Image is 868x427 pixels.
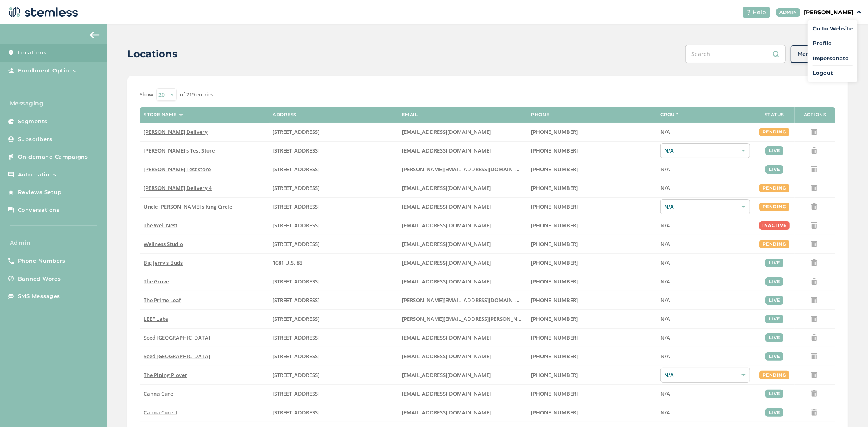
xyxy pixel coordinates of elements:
[273,240,320,248] span: [STREET_ADDRESS]
[144,203,265,210] label: Uncle Herb’s King Circle
[144,409,265,416] label: Canna Cure II
[402,316,523,322] label: josh.bowers@leefca.com
[273,390,320,397] span: [STREET_ADDRESS]
[531,278,578,285] span: [PHONE_NUMBER]
[660,368,750,383] div: N/A
[273,297,394,304] label: 4120 East Speedway Boulevard
[273,316,394,322] label: 1785 South Main Street
[402,147,523,154] label: brianashen@gmail.com
[531,259,652,266] label: (580) 539-1118
[765,146,783,155] div: live
[273,112,297,118] label: Address
[531,147,652,154] label: (503) 804-9208
[531,296,578,304] span: [PHONE_NUMBER]
[402,259,491,266] span: [EMAIL_ADDRESS][DOMAIN_NAME]
[144,240,183,248] span: Wellness Studio
[531,334,652,341] label: (207) 747-4648
[144,129,265,135] label: Hazel Delivery
[660,222,750,229] label: N/A
[18,257,66,265] span: Phone Numbers
[144,296,181,304] span: The Prime Leaf
[765,390,783,398] div: live
[18,188,62,196] span: Reviews Setup
[759,128,789,136] div: pending
[273,315,320,322] span: [STREET_ADDRESS]
[402,185,523,192] label: arman91488@gmail.com
[273,409,320,416] span: [STREET_ADDRESS]
[140,91,153,99] label: Show
[531,128,578,135] span: [PHONE_NUMBER]
[660,409,750,416] label: N/A
[273,222,320,229] span: [STREET_ADDRESS]
[402,166,523,173] label: swapnil@stemless.co
[813,69,853,77] a: Logout
[759,221,790,230] div: inactive
[827,388,868,427] iframe: Chat Widget
[402,297,523,304] label: john@theprimeleaf.com
[753,8,767,17] span: Help
[273,353,394,360] label: 401 Centre Street
[144,241,265,248] label: Wellness Studio
[273,222,394,229] label: 1005 4th Avenue
[531,316,652,322] label: (707) 513-9697
[144,203,232,210] span: Uncle [PERSON_NAME]’s King Circle
[531,353,652,360] label: (617) 553-5922
[273,296,320,304] span: [STREET_ADDRESS]
[531,241,652,248] label: (269) 929-8463
[402,353,491,360] span: [EMAIL_ADDRESS][DOMAIN_NAME]
[531,185,652,192] label: (818) 561-0790
[273,166,320,173] span: [STREET_ADDRESS]
[18,67,76,75] span: Enrollment Options
[144,184,212,192] span: [PERSON_NAME] Delivery 4
[402,203,523,210] label: christian@uncleherbsak.com
[402,353,523,360] label: info@bostonseeds.com
[144,166,211,173] span: [PERSON_NAME] Test store
[144,334,210,341] span: Seed [GEOGRAPHIC_DATA]
[18,292,60,301] span: SMS Messages
[402,128,491,135] span: [EMAIL_ADDRESS][DOMAIN_NAME]
[402,296,532,304] span: [PERSON_NAME][EMAIL_ADDRESS][DOMAIN_NAME]
[273,259,394,266] label: 1081 U.S. 83
[685,45,786,63] input: Search
[127,47,177,61] h2: Locations
[660,390,750,397] label: N/A
[759,240,789,248] div: pending
[180,91,213,99] label: of 215 entries
[531,166,578,173] span: [PHONE_NUMBER]
[144,185,265,192] label: Hazel Delivery 4
[746,10,751,15] img: icon-help-white-03924b79.svg
[402,241,523,248] label: vmrobins@gmail.com
[273,129,394,135] label: 17523 Ventura Boulevard
[273,334,320,341] span: [STREET_ADDRESS]
[273,147,394,154] label: 123 East Main Street
[857,11,861,14] img: icon_down-arrow-small-66adaf34.svg
[402,240,491,248] span: [EMAIL_ADDRESS][DOMAIN_NAME]
[759,184,789,192] div: pending
[18,171,57,179] span: Automations
[144,297,265,304] label: The Prime Leaf
[402,203,491,210] span: [EMAIL_ADDRESS][DOMAIN_NAME]
[273,372,394,379] label: 10 Main Street
[273,184,320,192] span: [STREET_ADDRESS]
[402,112,418,118] label: Email
[765,408,783,417] div: live
[273,278,320,285] span: [STREET_ADDRESS]
[144,371,187,379] span: The Piping Plover
[144,166,265,173] label: Swapnil Test store
[531,353,578,360] span: [PHONE_NUMBER]
[273,390,394,397] label: 2720 Northwest Sheridan Road
[765,259,783,267] div: live
[273,128,320,135] span: [STREET_ADDRESS]
[531,112,549,118] label: Phone
[402,222,491,229] span: [EMAIL_ADDRESS][DOMAIN_NAME]
[144,353,210,360] span: Seed [GEOGRAPHIC_DATA]
[402,390,523,397] label: info@shopcannacure.com
[660,199,750,214] div: N/A
[273,278,394,285] label: 8155 Center Street
[18,49,47,57] span: Locations
[531,129,652,135] label: (818) 561-0790
[660,129,750,135] label: N/A
[402,334,491,341] span: [EMAIL_ADDRESS][DOMAIN_NAME]
[660,278,750,285] label: N/A
[144,222,265,229] label: The Well Nest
